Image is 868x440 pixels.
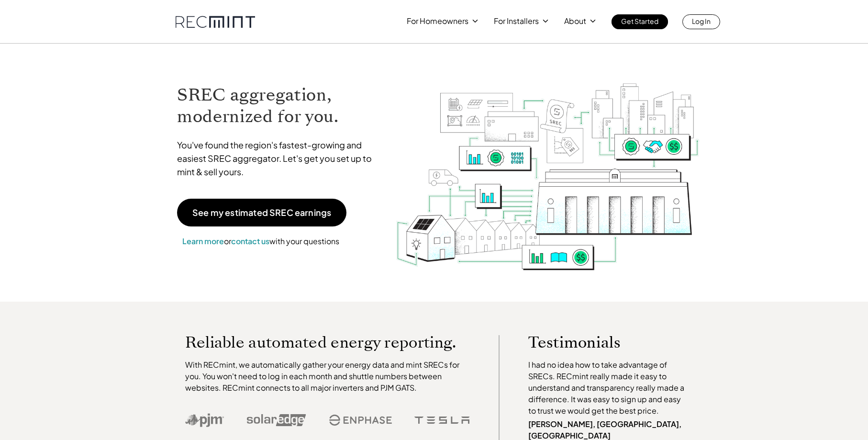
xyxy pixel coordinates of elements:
[182,236,224,246] a: Learn more
[185,335,470,350] p: Reliable automated energy reporting.
[621,14,658,28] p: Get Started
[192,208,331,217] p: See my estimated SREC earnings
[528,335,671,350] p: Testimonials
[177,199,346,226] a: See my estimated SREC earnings
[612,14,668,29] a: Get Started
[177,84,381,127] h1: SREC aggregation, modernized for you.
[395,58,701,273] img: RECmint value cycle
[185,359,470,394] p: With RECmint, we automatically gather your energy data and mint SRECs for you. You won't need to ...
[692,14,711,28] p: Log In
[407,14,468,28] p: For Homeowners
[231,236,269,246] a: contact us
[494,14,539,28] p: For Installers
[682,14,720,29] a: Log In
[177,138,381,179] p: You've found the region's fastest-growing and easiest SREC aggregator. Let's get you set up to mi...
[564,14,586,28] p: About
[177,235,345,248] p: or with your questions
[528,359,689,417] p: I had no idea how to take advantage of SRECs. RECmint really made it easy to understand and trans...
